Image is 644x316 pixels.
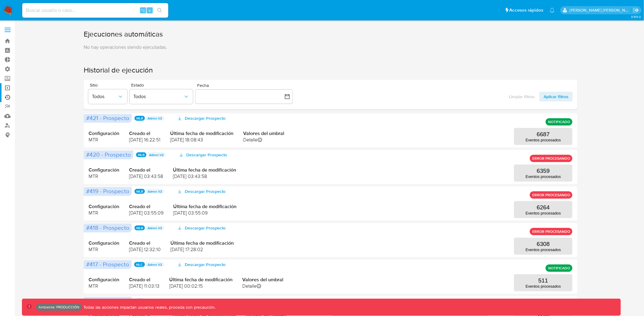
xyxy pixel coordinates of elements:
p: christian.palomeque@mercadolibre.com.co [570,7,631,13]
p: Todas las acciones impactan usuarios reales, proceda con precaución. [82,304,216,310]
input: Buscar usuario o caso... [22,6,168,14]
p: Ambiente: PRODUCCIÓN [38,306,79,308]
a: Salir [633,7,639,13]
a: Notificaciones [550,8,555,13]
button: search-icon [153,6,166,15]
span: s [149,7,151,13]
span: ⌥ [141,7,145,13]
span: Accesos rápidos [509,7,544,13]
